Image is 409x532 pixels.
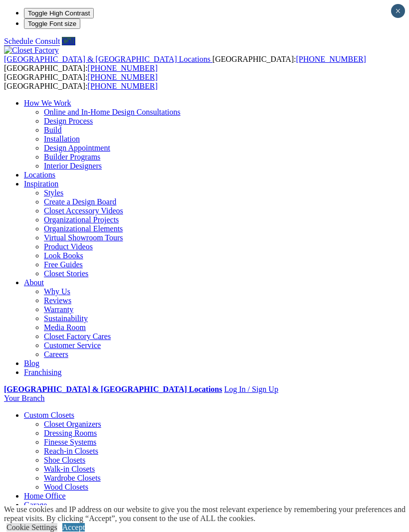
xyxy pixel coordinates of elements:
[4,46,59,55] img: Closet Factory
[44,456,85,464] a: Shoe Closets
[4,55,212,63] a: [GEOGRAPHIC_DATA] & [GEOGRAPHIC_DATA] Locations
[44,126,62,134] a: Build
[44,162,102,170] a: Interior Designers
[44,483,88,491] a: Wood Closets
[24,411,74,419] a: Custom Closets
[44,153,100,161] a: Builder Programs
[62,523,85,532] a: Accept
[44,429,97,437] a: Dressing Rooms
[44,117,93,125] a: Design Process
[44,287,70,296] a: Why Us
[44,341,101,350] a: Customer Service
[28,9,90,17] span: Toggle High Contrast
[4,55,366,72] span: [GEOGRAPHIC_DATA]: [GEOGRAPHIC_DATA]:
[44,251,83,260] a: Look Books
[24,171,55,179] a: Locations
[296,55,366,63] a: [PHONE_NUMBER]
[44,438,96,446] a: Finesse Systems
[24,492,66,500] a: Home Office
[44,269,88,278] a: Closet Stories
[28,20,76,27] span: Toggle Font size
[24,501,47,509] a: Garage
[24,99,71,107] a: How We Work
[44,350,68,358] a: Careers
[44,420,101,428] a: Closet Organizers
[24,278,44,287] a: About
[44,188,63,197] a: Styles
[24,179,58,188] a: Inspiration
[44,465,95,473] a: Walk-in Closets
[24,359,39,367] a: Blog
[391,4,405,18] button: Close
[44,108,181,116] a: Online and In-Home Design Consultations
[4,55,210,63] span: [GEOGRAPHIC_DATA] & [GEOGRAPHIC_DATA] Locations
[4,394,44,402] a: Your Branch
[24,8,94,18] button: Toggle High Contrast
[44,144,110,152] a: Design Appointment
[44,323,86,332] a: Media Room
[44,242,93,251] a: Product Videos
[88,82,158,90] a: [PHONE_NUMBER]
[44,233,123,242] a: Virtual Showroom Tours
[44,260,83,269] a: Free Guides
[62,37,75,45] a: Call
[4,73,158,90] span: [GEOGRAPHIC_DATA]: [GEOGRAPHIC_DATA]:
[44,197,116,206] a: Create a Design Board
[44,447,98,455] a: Reach-in Closets
[44,296,71,305] a: Reviews
[44,215,119,224] a: Organizational Projects
[44,474,101,482] a: Wardrobe Closets
[6,523,57,532] a: Cookie Settings
[44,135,80,143] a: Installation
[88,73,158,81] a: [PHONE_NUMBER]
[44,305,73,314] a: Warranty
[44,332,111,341] a: Closet Factory Cares
[44,314,88,323] a: Sustainability
[4,37,60,45] a: Schedule Consult
[24,18,80,29] button: Toggle Font size
[44,206,123,215] a: Closet Accessory Videos
[4,385,222,393] a: [GEOGRAPHIC_DATA] & [GEOGRAPHIC_DATA] Locations
[224,385,278,393] a: Log In / Sign Up
[88,64,158,72] a: [PHONE_NUMBER]
[4,505,409,523] div: We use cookies and IP address on our website to give you the most relevant experience by remember...
[24,368,62,376] a: Franchising
[44,224,123,233] a: Organizational Elements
